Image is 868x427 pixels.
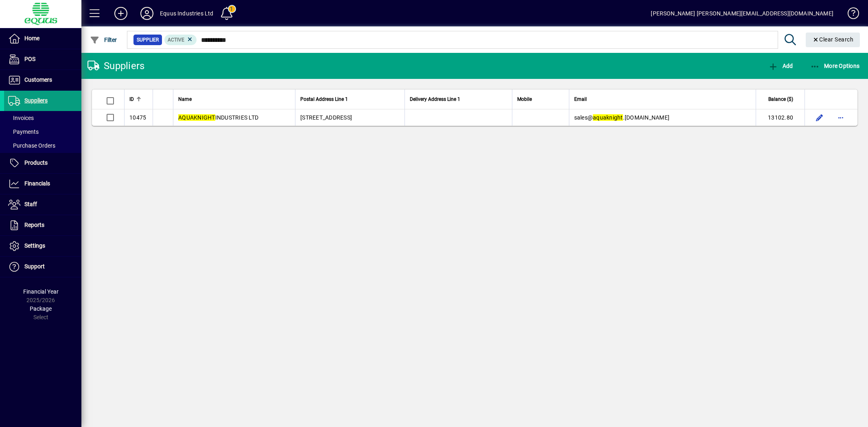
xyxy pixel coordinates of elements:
[4,257,81,277] a: Support
[410,95,460,104] span: Delivery Address Line 1
[812,36,854,43] span: Clear Search
[24,201,37,207] span: Staff
[4,194,81,215] a: Staff
[178,114,258,121] span: INDUSTRIES LTD
[300,95,348,104] span: Postal Address Line 1
[160,7,214,20] div: Equus Industries Ltd
[178,114,215,121] em: AQUAKNIGHT
[517,95,532,104] span: Mobile
[4,125,81,139] a: Payments
[834,111,847,124] button: More options
[129,95,134,104] span: ID
[813,111,826,124] button: Edit
[88,33,119,47] button: Filter
[24,180,50,187] span: Financials
[806,33,860,47] button: Clear
[108,6,134,21] button: Add
[768,63,793,69] span: Add
[842,2,858,28] a: Knowledge Base
[4,153,81,173] a: Products
[4,111,81,125] a: Invoices
[761,95,800,104] div: Balance ($)
[24,263,45,270] span: Support
[30,305,52,312] span: Package
[134,6,160,21] button: Profile
[8,142,55,149] span: Purchase Orders
[651,7,833,20] div: [PERSON_NAME] [PERSON_NAME][EMAIL_ADDRESS][DOMAIN_NAME]
[137,36,159,44] span: Supplier
[164,35,197,45] mat-chip: Activation Status: Active
[24,76,52,83] span: Customers
[574,95,751,104] div: Email
[4,174,81,194] a: Financials
[8,129,39,135] span: Payments
[808,59,862,73] button: More Options
[24,35,39,41] span: Home
[768,95,793,104] span: Balance ($)
[4,139,81,152] a: Purchase Orders
[24,97,48,104] span: Suppliers
[4,70,81,90] a: Customers
[129,95,148,104] div: ID
[593,114,623,121] em: aquaknight
[517,95,564,104] div: Mobile
[756,109,805,126] td: 13102.80
[24,159,48,166] span: Products
[300,114,352,121] span: [STREET_ADDRESS]
[574,114,670,121] span: sales@ .[DOMAIN_NAME]
[90,37,117,43] span: Filter
[24,56,35,62] span: POS
[4,49,81,70] a: POS
[168,37,184,43] span: Active
[178,95,192,104] span: Name
[4,215,81,235] a: Reports
[87,59,144,72] div: Suppliers
[810,63,860,69] span: More Options
[4,28,81,49] a: Home
[24,222,44,228] span: Reports
[129,114,146,121] span: 10475
[24,242,45,249] span: Settings
[574,95,587,104] span: Email
[766,59,795,73] button: Add
[8,115,34,121] span: Invoices
[23,288,59,295] span: Financial Year
[4,236,81,256] a: Settings
[178,95,290,104] div: Name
